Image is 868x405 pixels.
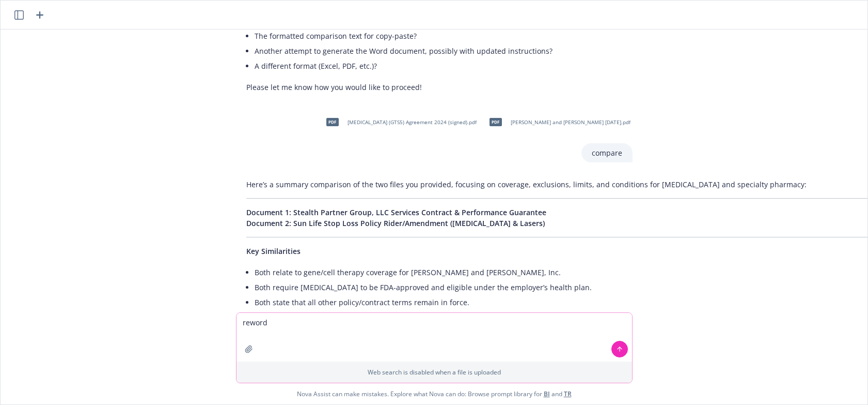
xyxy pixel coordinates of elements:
span: pdf [326,118,339,126]
span: [MEDICAL_DATA] (GTS5) Agreement 2024 (signed).pdf [348,119,477,126]
div: pdf[MEDICAL_DATA] (GTS5) Agreement 2024 (signed).pdf [320,109,479,135]
p: compare [592,147,622,158]
a: TR [564,389,572,398]
a: BI [544,389,550,398]
p: Please let me know how you would like to proceed! [246,82,622,93]
li: A different format (Excel, PDF, etc.)? [255,58,622,73]
li: Another attempt to generate the Word document, possibly with updated instructions? [255,43,622,58]
p: Web search is disabled when a file is uploaded [243,368,626,377]
span: Key Similarities [246,246,301,256]
div: pdf[PERSON_NAME] and [PERSON_NAME] [DATE].pdf [483,109,633,135]
span: [PERSON_NAME] and [PERSON_NAME] [DATE].pdf [511,119,630,126]
span: Document 1: Stealth Partner Group, LLC Services Contract & Performance Guarantee [246,207,546,217]
li: The formatted comparison text for copy-paste? [255,28,622,43]
span: Document 2: Sun Life Stop Loss Policy Rider/Amendment ([MEDICAL_DATA] & Lasers) [246,218,545,228]
textarea: reword [236,313,632,362]
span: pdf [490,118,502,126]
span: Nova Assist can make mistakes. Explore what Nova can do: Browse prompt library for and [5,383,863,404]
